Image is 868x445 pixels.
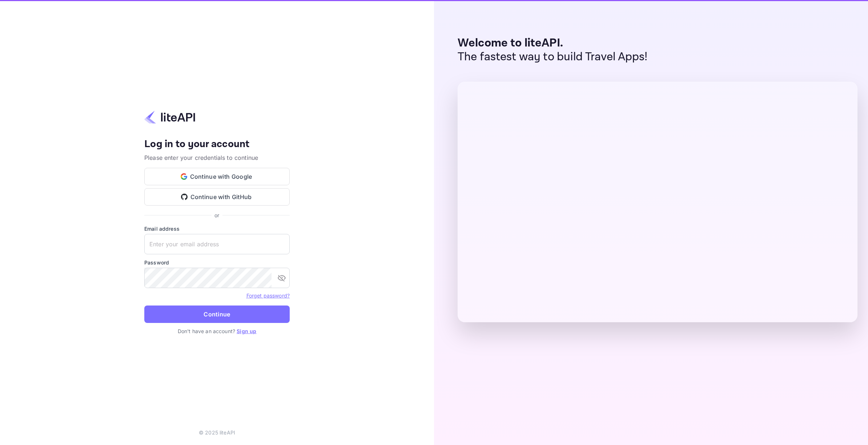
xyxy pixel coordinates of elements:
a: Sign up [237,328,256,334]
input: Enter your email address [144,234,290,254]
h4: Log in to your account [144,138,290,151]
button: Continue with GitHub [144,188,290,206]
img: liteapi [144,110,195,124]
button: Continue [144,306,290,323]
p: Please enter your credentials to continue [144,153,290,162]
p: Welcome to liteAPI. [458,36,648,50]
a: Forget password? [246,292,290,299]
label: Email address [144,225,290,232]
p: Don't have an account? [144,327,290,335]
button: toggle password visibility [274,271,289,285]
button: Continue with Google [144,168,290,185]
label: Password [144,259,290,266]
p: The fastest way to build Travel Apps! [458,50,648,64]
a: Forget password? [246,292,290,299]
p: © 2025 liteAPI [199,429,235,436]
img: liteAPI Dashboard Preview [458,82,857,322]
p: or [214,211,219,219]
